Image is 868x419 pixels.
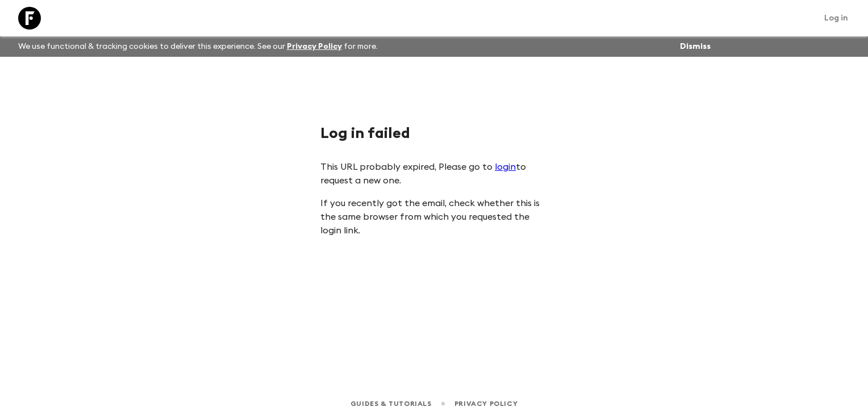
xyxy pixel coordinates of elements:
p: We use functional & tracking cookies to deliver this experience. See our for more. [14,36,382,57]
h1: Log in failed [320,125,548,142]
a: Log in [818,10,854,26]
a: login [495,162,516,171]
p: If you recently got the email, check whether this is the same browser from which you requested th... [320,196,548,237]
button: Dismiss [677,39,713,55]
a: Guides & Tutorials [350,397,432,410]
a: Privacy Policy [454,397,518,410]
a: Privacy Policy [287,43,342,51]
p: This URL probably expired, Please go to to request a new one. [320,160,548,187]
